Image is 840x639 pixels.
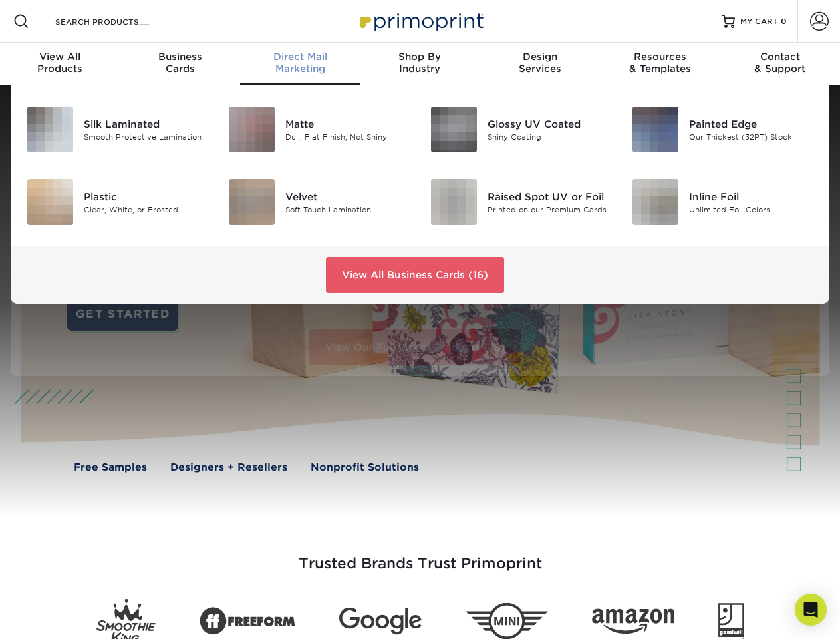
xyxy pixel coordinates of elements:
[740,16,778,27] span: MY CART
[360,43,480,85] a: Shop ByIndustry
[718,603,744,639] img: Goodwill
[781,17,787,26] span: 0
[240,51,360,75] div: Marketing
[54,13,184,29] input: SEARCH PRODUCTS.....
[120,43,239,85] a: BusinessCards
[720,51,840,63] span: Contact
[120,51,239,63] span: Business
[31,523,809,588] h3: Trusted Brands Trust Primoprint
[309,329,521,365] a: View Our Full List of Products (28)
[600,43,720,85] a: Resources& Templates
[339,608,422,635] img: Google
[600,51,720,75] div: & Templates
[480,51,600,75] div: Services
[360,51,480,63] span: Shop By
[240,51,360,63] span: Direct Mail
[720,51,840,75] div: & Support
[354,7,487,35] img: Primoprint
[720,43,840,85] a: Contact& Support
[3,598,113,634] iframe: Google Customer Reviews
[592,609,674,634] img: Amazon
[360,51,480,75] div: Industry
[326,257,504,293] a: View All Business Cards (16)
[120,51,239,75] div: Cards
[600,51,720,63] span: Resources
[240,43,360,85] a: Direct MailMarketing
[480,43,600,85] a: DesignServices
[795,594,827,626] div: Open Intercom Messenger
[480,51,600,63] span: Design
